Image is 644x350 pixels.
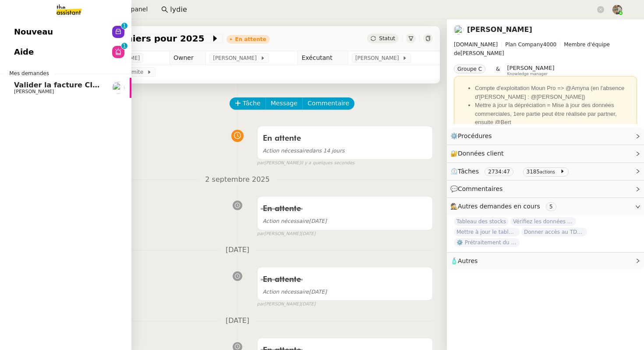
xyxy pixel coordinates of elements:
[612,5,622,14] img: 388bd129-7e3b-4cb1-84b4-92a3d763e9b7
[14,45,34,59] span: Aide
[301,230,315,238] span: [DATE]
[496,65,500,76] span: &
[458,132,492,139] span: Procédures
[475,101,633,127] li: Mettre à jour la dépréciation = Mise à jour des données commerciales, 1ere partie peut être réali...
[123,23,126,31] p: 1
[467,25,532,34] a: [PERSON_NAME]
[546,202,556,211] nz-tag: 5
[263,218,309,224] span: Action nécessaire
[521,228,587,236] span: Donner accès au TDB MPAF
[447,253,644,270] div: 🧴Autres
[450,131,496,141] span: ⚙️
[302,97,354,110] button: Commentaire
[454,217,509,226] span: Tableau des stocks
[230,97,266,110] button: Tâche
[271,98,297,108] span: Message
[458,185,502,192] span: Commentaires
[263,289,327,295] span: [DATE]
[263,205,301,213] span: En attente
[263,148,345,154] span: dans 14 jours
[265,97,303,110] button: Message
[450,168,572,175] span: ⏲️
[447,198,644,215] div: 🕵️Autres demandes en cours 5
[505,42,543,48] span: Plan Company
[355,54,402,62] span: [PERSON_NAME]
[540,170,555,174] small: actions
[219,315,256,327] span: [DATE]
[14,89,54,94] span: [PERSON_NAME]
[458,168,479,175] span: Tâches
[447,163,644,180] div: ⏲️Tâches 2734:47 3185actions
[14,25,53,38] span: Nouveau
[263,289,309,295] span: Action nécessaire
[123,43,126,51] p: 1
[301,159,354,167] span: il y a quelques secondes
[298,51,348,65] td: Exécutant
[454,65,485,73] nz-tag: Groupe C
[121,23,127,29] nz-badge-sup: 1
[263,148,309,154] span: Action nécessaire
[263,135,301,142] span: En attente
[507,65,554,76] app-user-label: Knowledge manager
[243,98,261,108] span: Tâche
[527,169,540,175] span: 3185
[257,230,265,238] span: par
[507,65,554,71] span: [PERSON_NAME]
[219,244,256,256] span: [DATE]
[447,180,644,198] div: 💬Commentaires
[475,84,633,101] li: Compte d'exploitation Moun Pro => @Amyna (en l'absence d'[PERSON_NAME] : @[PERSON_NAME])
[447,128,644,145] div: ⚙️Procédures
[485,167,513,176] nz-tag: 2734:47
[263,218,327,224] span: [DATE]
[454,228,520,236] span: Mettre à jour le tableau Looker Studio
[213,54,260,62] span: [PERSON_NAME]
[257,159,265,167] span: par
[454,42,498,48] span: [DOMAIN_NAME]
[450,203,560,210] span: 🕵️
[257,301,265,308] span: par
[198,174,276,186] span: 2 septembre 2025
[121,43,127,49] nz-badge-sup: 1
[510,217,576,226] span: Vérifiez les données TDB Gestion MPAF
[507,72,548,76] span: Knowledge manager
[235,37,266,42] div: En attente
[112,82,124,94] img: users%2FHIWaaSoTa5U8ssS5t403NQMyZZE3%2Favatar%2Fa4be050e-05fa-4f28-bbe7-e7e8e4788720
[170,4,595,16] input: Rechercher
[257,230,316,238] small: [PERSON_NAME]
[308,98,349,108] span: Commentaire
[458,257,478,264] span: Autres
[447,145,644,162] div: 🔐Données client
[4,69,54,78] span: Mes demandes
[301,301,315,308] span: [DATE]
[263,276,301,284] span: En attente
[257,301,316,308] small: [PERSON_NAME]
[379,35,395,42] span: Statut
[454,25,464,35] img: users%2FAXgjBsdPtrYuxuZvIJjRexEdqnq2%2Favatar%2F1599931753966.jpeg
[14,81,103,89] span: Valider la facture CIEC
[450,185,506,192] span: 💬
[458,203,540,210] span: Autres demandes en cours
[458,150,504,157] span: Données client
[454,238,520,247] span: ⚙️ Prétraitement du tableau des marges
[450,149,507,159] span: 🔐
[257,159,355,167] small: [PERSON_NAME]
[450,257,478,264] span: 🧴
[454,40,637,58] span: [PERSON_NAME]
[543,42,557,48] span: 4000
[170,51,205,65] td: Owner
